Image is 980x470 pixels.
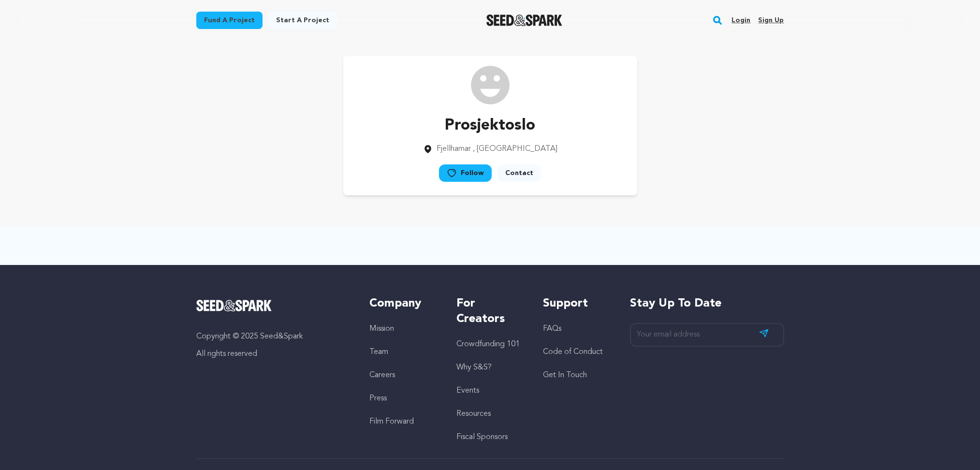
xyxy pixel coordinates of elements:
a: Seed&Spark Homepage [196,300,351,311]
a: Start a project [268,12,337,29]
a: Careers [369,371,395,379]
img: /img/default-images/user/medium/user.png image [471,66,510,104]
a: Resources [456,410,491,418]
a: Fund a project [196,12,263,29]
h5: Company [369,296,437,311]
a: Mission [369,325,394,333]
p: Copyright © 2025 Seed&Spark [196,331,351,342]
h5: Stay up to date [630,296,784,311]
a: Contact [497,164,541,182]
h5: Support [543,296,610,311]
a: Login [731,13,750,28]
a: Fiscal Sponsors [456,433,508,441]
a: Code of Conduct [543,348,603,356]
a: FAQs [543,325,561,333]
a: Get In Touch [543,371,587,379]
a: Press [369,395,387,402]
a: Events [456,387,479,395]
a: Team [369,348,388,356]
p: Prosjektoslo [423,114,557,137]
span: Fjellhamar [437,145,471,153]
span: , [GEOGRAPHIC_DATA] [473,145,557,153]
img: Seed&Spark Logo Dark Mode [486,15,562,26]
h5: For Creators [456,296,524,327]
a: Why S&S? [456,364,492,371]
a: Follow [439,164,492,182]
a: Crowdfunding 101 [456,340,520,348]
p: All rights reserved [196,348,351,360]
img: Seed&Spark Logo [196,300,272,311]
a: Seed&Spark Homepage [486,15,562,26]
input: Your email address [630,323,784,347]
a: Sign up [758,13,784,28]
a: Film Forward [369,418,414,426]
